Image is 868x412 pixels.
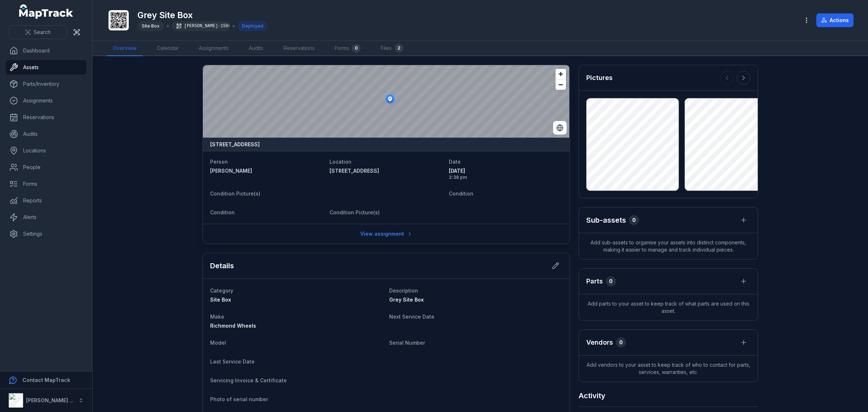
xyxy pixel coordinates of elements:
[6,193,86,208] a: Reports
[210,159,228,165] span: Person
[449,175,562,180] span: 2:38 pm
[449,167,562,175] span: [DATE]
[210,190,260,197] span: Condition Picture(s)
[210,287,233,294] span: Category
[243,41,269,56] a: Audits
[329,159,352,165] span: Location
[34,29,51,36] span: Search
[6,143,86,158] a: Locations
[210,314,224,320] span: Make
[586,276,603,286] h3: Parts
[172,21,230,31] div: [PERSON_NAME]-1584
[616,337,626,348] div: 0
[449,159,461,165] span: Date
[210,358,255,365] span: Last Service Date
[6,43,86,58] a: Dashboard
[816,13,854,27] button: Actions
[9,25,67,39] button: Search
[556,69,566,79] button: Zoom in
[137,9,268,21] h1: Grey Site Box
[6,127,86,141] a: Audits
[19,4,73,19] a: MapTrack
[6,160,86,175] a: People
[329,209,380,215] span: Condition Picture(s)
[606,276,616,286] div: 0
[210,396,268,402] span: Photo of serial number
[151,41,184,56] a: Calendar
[389,297,424,303] span: Grey Site Box
[22,377,70,383] strong: Contact MapTrack
[238,21,268,31] div: Deployed
[586,73,613,83] h3: Pictures
[6,210,86,224] a: Alerts
[210,261,234,271] h2: Details
[586,337,613,348] h3: Vendors
[26,397,76,403] strong: [PERSON_NAME] Air
[6,60,86,75] a: Assets
[579,294,758,320] span: Add parts to your asset to keep track of what parts are used on this asset.
[586,215,626,225] h2: Sub-assets
[579,391,605,401] h2: Activity
[142,23,159,29] span: Site Box
[210,209,235,215] span: Condition
[6,77,86,91] a: Parts/Inventory
[449,190,473,197] span: Condition
[356,227,417,241] a: View assignment
[193,41,234,56] a: Assignments
[553,121,567,135] button: Switch to Satellite View
[107,41,142,56] a: Overview
[579,233,758,259] span: Add sub-assets to organise your assets into distinct components, making it easier to manage and t...
[329,168,379,174] span: [STREET_ADDRESS]
[556,79,566,90] button: Zoom out
[6,227,86,241] a: Settings
[210,167,324,175] a: [PERSON_NAME]
[203,65,569,138] canvas: Map
[278,41,320,56] a: Reservations
[389,340,425,346] span: Serial Number
[210,340,226,346] span: Model
[329,41,366,56] a: Forms0
[329,167,443,175] a: [STREET_ADDRESS]
[579,356,758,382] span: Add vendors to your asset to keep track of who to contact for parts, services, warranties, etc.
[210,297,231,303] span: Site Box
[352,44,361,52] div: 0
[210,377,287,383] span: Servicing Invoice & Certificate
[449,167,562,180] time: 9/23/2025, 2:38:43 PM
[210,323,256,329] span: Richmond Wheels
[389,314,434,320] span: Next Service Date
[389,287,418,294] span: Description
[6,93,86,108] a: Assignments
[210,141,260,148] strong: [STREET_ADDRESS]
[6,177,86,191] a: Forms
[395,44,403,52] div: 2
[375,41,409,56] a: Files2
[6,110,86,125] a: Reservations
[629,215,639,225] div: 0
